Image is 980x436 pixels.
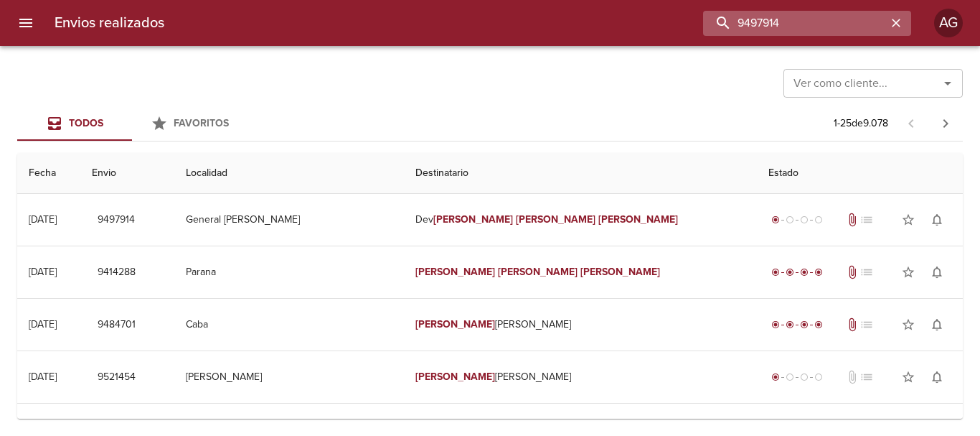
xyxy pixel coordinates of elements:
[98,264,136,282] span: 9414288
[894,310,923,339] button: Agregar a favoritos
[928,106,963,141] span: Pagina siguiente
[92,364,141,391] button: 9521454
[930,213,944,227] span: notifications_none
[923,258,951,287] button: Activar notificaciones
[92,207,141,233] button: 9497914
[894,258,923,287] button: Agregar a favoritos
[404,153,757,194] th: Destinatario
[174,194,404,246] td: General [PERSON_NAME]
[29,371,57,383] div: [DATE]
[814,373,823,381] span: radio_button_unchecked
[845,213,859,227] span: Tiene documentos adjuntos
[859,317,874,332] span: No tiene pedido asociado
[17,106,247,141] div: Tabs Envios
[29,213,57,226] div: [DATE]
[771,268,780,277] span: radio_button_checked
[923,310,951,339] button: Activar notificaciones
[174,351,404,403] td: [PERSON_NAME]
[930,317,944,332] span: notifications_none
[814,268,823,277] span: radio_button_checked
[901,370,915,384] span: star_border
[174,299,404,351] td: Caba
[771,320,780,329] span: radio_button_checked
[771,215,780,224] span: radio_button_checked
[757,153,963,194] th: Estado
[9,6,43,40] button: menu
[771,373,780,381] span: radio_button_checked
[894,363,923,391] button: Agregar a favoritos
[859,265,874,279] span: No tiene pedido asociado
[930,370,944,384] span: notifications_none
[901,213,915,227] span: star_border
[98,368,136,386] span: 9521454
[800,268,809,277] span: radio_button_checked
[800,320,809,329] span: radio_button_checked
[901,317,915,332] span: star_border
[17,153,80,194] th: Fecha
[768,317,826,332] div: Entregado
[174,117,229,129] span: Favoritos
[92,259,141,286] button: 9414288
[894,116,928,130] span: Pagina anterior
[859,370,874,384] span: No tiene pedido asociado
[814,215,823,224] span: radio_button_unchecked
[98,211,135,229] span: 9497914
[415,266,495,278] em: [PERSON_NAME]
[930,265,944,279] span: notifications_none
[580,266,660,278] em: [PERSON_NAME]
[938,73,958,93] button: Abrir
[834,116,888,131] p: 1 - 25 de 9.078
[800,373,809,381] span: radio_button_unchecked
[768,265,826,279] div: Entregado
[934,9,963,37] div: Abrir información de usuario
[69,117,103,129] span: Todos
[786,373,794,381] span: radio_button_unchecked
[404,194,757,246] td: Dev
[29,266,57,278] div: [DATE]
[415,318,495,330] em: [PERSON_NAME]
[845,370,859,384] span: No tiene documentos adjuntos
[845,317,859,332] span: Tiene documentos adjuntos
[703,11,887,36] input: buscar
[516,213,595,226] em: [PERSON_NAME]
[174,246,404,298] td: Parana
[845,265,859,279] span: Tiene documentos adjuntos
[814,320,823,329] span: radio_button_checked
[768,370,826,384] div: Generado
[174,153,404,194] th: Localidad
[786,215,794,224] span: radio_button_unchecked
[498,266,578,278] em: [PERSON_NAME]
[894,205,923,234] button: Agregar a favoritos
[29,318,57,330] div: [DATE]
[92,312,141,338] button: 9484701
[923,363,951,391] button: Activar notificaciones
[786,268,794,277] span: radio_button_checked
[404,351,757,403] td: [PERSON_NAME]
[768,213,826,227] div: Generado
[598,213,678,226] em: [PERSON_NAME]
[934,9,963,37] div: AG
[800,215,809,224] span: radio_button_unchecked
[859,213,874,227] span: No tiene pedido asociado
[786,320,794,329] span: radio_button_checked
[923,205,951,234] button: Activar notificaciones
[404,299,757,351] td: [PERSON_NAME]
[98,316,136,334] span: 9484701
[415,371,495,383] em: [PERSON_NAME]
[80,153,174,194] th: Envio
[901,265,915,279] span: star_border
[433,213,513,226] em: [PERSON_NAME]
[55,11,164,34] h6: Envios realizados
